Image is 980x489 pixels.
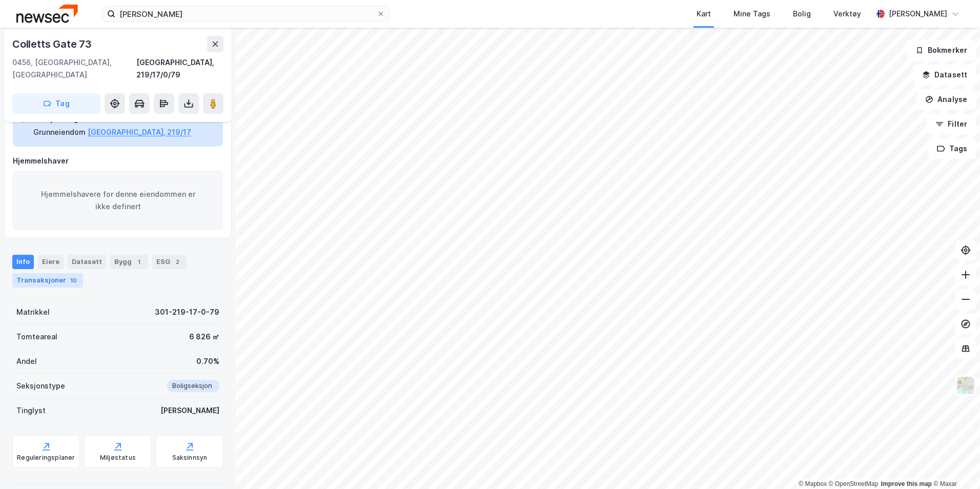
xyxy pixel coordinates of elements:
div: Grunneiendom [33,126,86,138]
button: Tags [928,138,976,159]
div: [PERSON_NAME] [160,404,219,417]
img: newsec-logo.f6e21ccffca1b3a03d2d.png [16,5,78,23]
div: Reguleringsplaner [17,454,75,462]
button: [GEOGRAPHIC_DATA], 219/17 [88,126,191,138]
div: Tinglyst [16,404,46,417]
div: Hjemmelshavere for denne eiendommen er ikke definert [13,171,223,230]
button: Filter [927,114,976,134]
div: Transaksjoner [12,273,83,288]
div: 0456, [GEOGRAPHIC_DATA], [GEOGRAPHIC_DATA] [12,56,136,81]
div: Info [12,255,34,269]
div: [PERSON_NAME] [889,8,947,20]
div: 6 826 ㎡ [189,331,219,343]
div: Bolig [793,8,811,20]
div: Kontrollprogram for chat [929,440,980,489]
div: Eiere [38,255,64,269]
div: ESG [152,255,187,269]
div: Bygg [110,255,148,269]
div: Mine Tags [733,8,770,20]
div: Saksinnsyn [172,454,208,462]
div: Colletts Gate 73 [12,36,94,52]
div: 1 [134,257,144,267]
div: 10 [68,275,79,286]
input: Søk på adresse, matrikkel, gårdeiere, leietakere eller personer [115,6,377,22]
button: Datasett [913,65,976,85]
button: Analyse [916,89,976,110]
div: Hjemmelshaver [13,155,223,167]
div: 301-219-17-0-79 [155,306,219,318]
img: Z [956,376,975,395]
iframe: Chat Widget [929,440,980,489]
button: Bokmerker [907,40,976,60]
div: Andel [16,355,37,368]
div: Verktøy [833,8,861,20]
div: 2 [172,257,182,267]
div: [GEOGRAPHIC_DATA], 219/17/0/79 [136,56,223,81]
div: 0.70% [196,355,219,368]
div: Seksjonstype [16,380,65,392]
div: Kart [697,8,711,20]
div: Datasett [68,255,106,269]
div: Matrikkel [16,306,50,318]
div: Miljøstatus [100,454,136,462]
a: Mapbox [799,480,827,487]
a: Improve this map [881,480,932,487]
button: Tag [12,93,100,114]
a: OpenStreetMap [829,480,879,487]
div: Tomteareal [16,331,57,343]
